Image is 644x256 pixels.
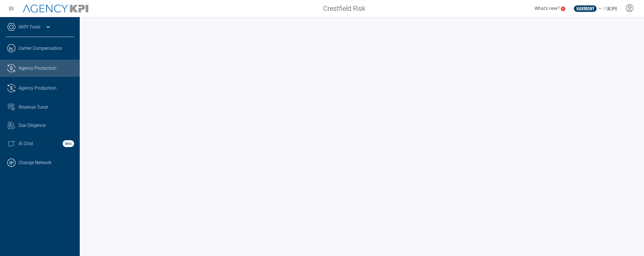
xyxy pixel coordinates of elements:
strong: Beta [63,140,74,147]
span: Revenue Tuner [19,104,48,111]
span: Agency Production [19,65,56,72]
span: Due Diligence [19,122,46,129]
a: AKPI Tools [19,24,40,30]
span: AI Chat [19,140,33,147]
a: 5 [561,7,565,11]
span: Crestfield Risk [323,3,365,14]
span: Agency Production [19,85,56,92]
img: AgencyKPI [23,5,88,13]
span: What's new? [535,6,559,11]
text: 5 [562,7,564,10]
